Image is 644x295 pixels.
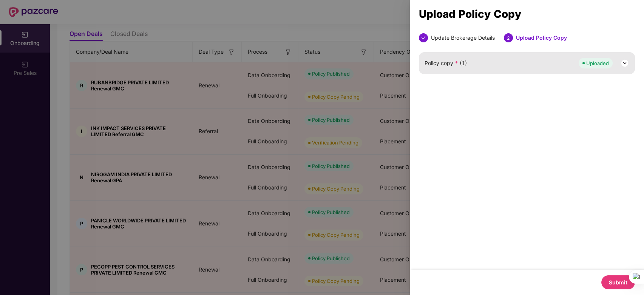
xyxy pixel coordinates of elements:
[620,59,629,68] img: svg+xml;base64,PHN2ZyB3aWR0aD0iMjQiIGhlaWdodD0iMjQiIHZpZXdCb3g9IjAgMCAyNCAyNCIgZmlsbD0ibm9uZSIgeG...
[421,36,426,40] span: check
[507,35,510,41] span: 2
[601,275,635,289] button: Submit
[516,33,567,42] div: Upload Policy Copy
[425,59,467,67] span: Policy copy (1)
[431,33,495,42] div: Update Brokerage Details
[419,10,635,18] div: Upload Policy Copy
[586,59,609,67] div: Uploaded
